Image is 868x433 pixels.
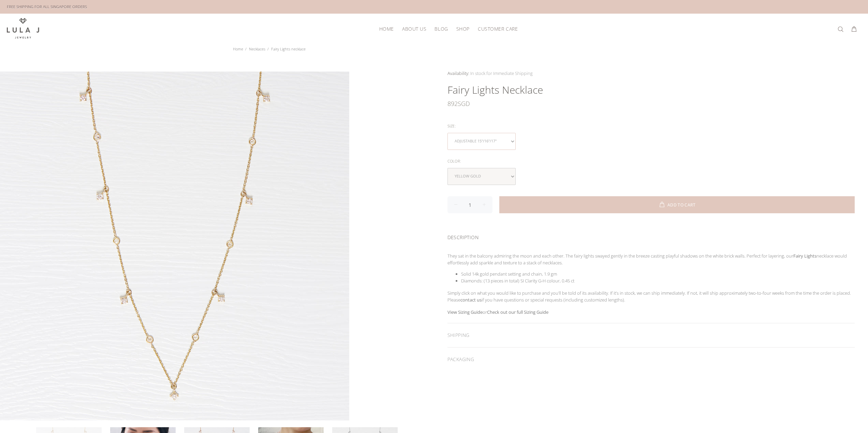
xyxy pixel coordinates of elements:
[375,24,398,34] a: HOME
[402,26,426,31] span: ABOUT US
[447,323,855,347] div: SHIPPING
[430,24,452,34] a: BLOG
[478,26,518,31] span: CUSTOMER CARE
[379,26,394,31] span: HOME
[456,26,470,31] span: SHOP
[447,97,458,110] span: 892
[474,24,518,34] a: CUSTOMER CARE
[470,70,533,76] span: In stock for Immediate Shipping
[398,24,430,34] a: ABOUT US
[447,83,855,97] h1: Fairy Lights necklace
[447,122,855,130] div: Size:
[667,203,695,207] span: ADD TO CART
[447,252,855,266] p: They sat in the balcony admiring the moon and each other. The fairy lights swayed gently in the b...
[249,46,265,51] a: Necklaces
[487,309,548,315] a: Check out our full Sizing Guide
[233,46,243,51] a: Home
[447,70,469,76] span: Availability:
[447,347,855,371] div: PACKAGING
[461,270,855,277] li: Solid 14k gold pendant setting and chain, 1.9 gm
[460,297,482,303] a: contact us
[447,97,855,110] div: SGD
[447,309,855,315] p: or
[499,196,855,213] button: ADD TO CART
[435,26,448,31] span: BLOG
[271,46,306,51] span: Fairy Lights necklace
[793,253,816,259] strong: Fairy Lights
[447,290,855,303] p: Simply click on what you would like to purchase and you’ll be told of its availability. If it’s i...
[447,309,483,315] a: View Sizing Guide
[7,3,87,11] div: FREE SHIPPING FOR ALL SINGAPORE ORDERS
[461,277,855,284] li: Diamonds: (13 pieces in total) SI Clarity G-H colour, 0.45 ct
[447,157,855,166] div: Color:
[452,24,474,34] a: SHOP
[447,226,855,247] div: DESCRIPTION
